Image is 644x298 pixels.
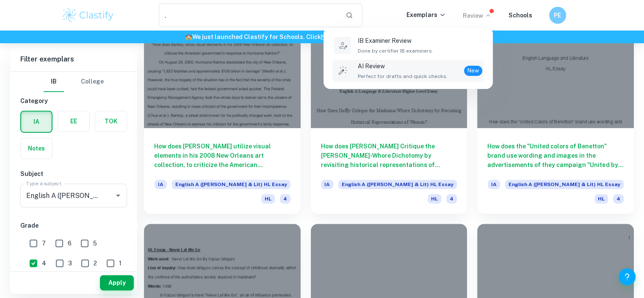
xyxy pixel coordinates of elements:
[464,67,482,75] span: New
[358,36,433,45] p: IB Examiner Review
[332,60,484,82] a: AI ReviewPerfect for drafts and quick checks.New
[358,61,448,71] p: AI Review
[358,72,448,80] span: Perfect for drafts and quick checks.
[358,47,433,55] span: Done by certifier IB examiners.
[332,34,484,56] a: IB Examiner ReviewDone by certifier IB examiners.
